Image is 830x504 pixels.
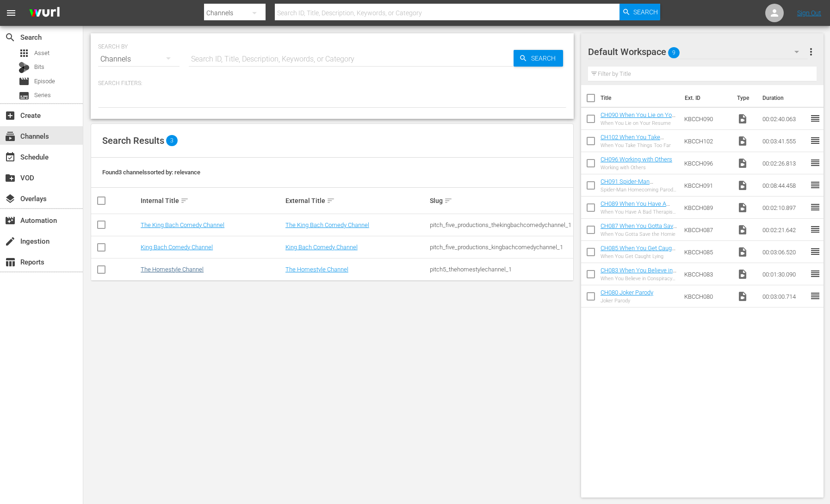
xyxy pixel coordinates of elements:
[737,246,748,258] span: Video
[810,268,821,279] span: reorder
[601,187,677,193] div: Spider-Man Homecoming Parody Spider-Bruh
[141,266,204,273] a: The Homestyle Channel
[810,202,821,213] span: reorder
[810,157,821,168] span: reorder
[759,152,810,174] td: 00:02:26.813
[601,222,677,236] a: CH087 When You Gotta Save the Homie
[34,91,51,100] span: Series
[731,85,757,111] th: Type
[285,221,369,228] a: The King Bach Comedy Channel
[34,77,55,86] span: Episode
[327,197,335,205] span: sort
[681,219,733,241] td: KBCCH087
[102,169,200,176] span: Found 3 channels sorted by: relevance
[5,172,16,184] span: VOD
[681,108,733,130] td: KBCCH090
[601,156,672,163] a: CH096 Working with Others
[102,135,164,146] span: Search Results
[601,178,676,199] a: CH091 Spider-Man Homecoming Parody Spider-Bruh
[668,43,680,62] span: 9
[601,209,677,215] div: When You Have A Bad Therapist Part 2
[285,266,348,273] a: The Homestyle Channel
[5,152,16,163] span: Schedule
[759,219,810,241] td: 00:02:21.642
[588,39,808,65] div: Default Workspace
[601,142,677,148] div: When You Take Things Too Far
[737,224,748,235] span: Video
[679,85,731,111] th: Ext. ID
[22,2,67,24] img: ans4CAIJ8jUAAAAAAAAAAAAAAAAAAAAAAAAgQb4GAAAAAAAAAAAAAAAAAAAAAAAAJMjXAAAAAAAAAAAAAAAAAAAAAAAAgAT5G...
[737,180,748,191] span: Video
[285,195,427,206] div: External Title
[601,267,676,281] a: CH083 When You Believe in Conspiracy Theories
[810,224,821,235] span: reorder
[633,4,658,20] span: Search
[601,111,677,125] a: CH090 When You Lie on Your Resume
[19,62,30,73] div: Bits
[759,241,810,263] td: 00:03:06.520
[5,257,16,268] span: Reports
[681,152,733,174] td: KBCCH096
[810,246,821,257] span: reorder
[601,245,677,258] a: CH085 When You Get Caught Lying
[430,195,572,206] div: Slug
[601,231,677,237] div: When You Gotta Save the Homie
[430,244,572,251] div: pitch_five_productions_kingbachcomedychannel_1
[601,134,664,148] a: CH102 When You Take Things Too Far
[34,49,50,58] span: Asset
[601,298,653,304] div: Joker Parody
[601,165,672,171] div: Working with Others
[737,135,748,147] span: Video
[681,241,733,263] td: KBCCH085
[737,158,748,169] span: Video
[141,195,283,206] div: Internal Title
[5,215,16,226] span: Automation
[430,221,572,228] div: pitch_five_productions_thekingbachcomedychannel_1
[759,263,810,285] td: 00:01:30.090
[601,289,653,296] a: CH080 Joker Parody
[430,266,572,273] div: pitch5_thehomestylechannel_1
[681,130,733,152] td: KBCCH102
[514,50,563,67] button: Search
[810,290,821,301] span: reorder
[5,110,16,121] span: Create
[759,197,810,219] td: 00:02:10.897
[797,9,821,17] a: Sign Out
[737,269,748,280] span: Video
[6,7,17,18] span: menu
[180,197,189,205] span: sort
[810,179,821,191] span: reorder
[601,120,677,126] div: When You Lie on Your Resume
[759,108,810,130] td: 00:02:40.063
[19,90,30,101] span: Series
[285,244,358,251] a: King Bach Comedy Channel
[19,48,30,59] span: Asset
[737,113,748,124] span: Video
[810,113,821,124] span: reorder
[681,197,733,219] td: KBCCH089
[5,193,16,204] span: Overlays
[601,85,679,111] th: Title
[34,62,44,72] span: Bits
[681,263,733,285] td: KBCCH083
[619,4,660,20] button: Search
[19,76,30,87] span: Episode
[444,197,452,205] span: sort
[166,135,178,146] span: 3
[737,202,748,213] span: Video
[805,41,817,63] button: more_vert
[757,85,812,111] th: Duration
[805,46,817,57] span: more_vert
[141,221,224,228] a: The King Bach Comedy Channel
[737,291,748,302] span: Video
[5,131,16,142] span: Channels
[527,50,563,67] span: Search
[759,130,810,152] td: 00:03:41.555
[759,174,810,197] td: 00:08:44.458
[810,135,821,146] span: reorder
[98,46,180,72] div: Channels
[681,174,733,197] td: KBCCH091
[98,80,566,87] p: Search Filters:
[141,244,213,251] a: King Bach Comedy Channel
[5,32,16,43] span: Search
